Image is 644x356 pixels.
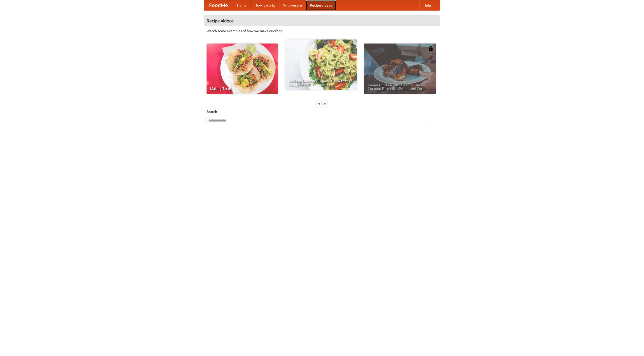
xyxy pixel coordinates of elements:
a: FoodMe [204,0,233,10]
h4: Recipe videos [204,16,440,26]
a: Who we are [279,0,306,10]
h5: Search [207,109,437,114]
a: Home [233,0,251,10]
span: An Easy, Summery Tomato Pasta That's Ready for Fall [289,79,353,86]
span: Making Tacos [210,87,274,90]
div: « [317,100,321,107]
a: Help [419,0,435,10]
a: Recipe videos [306,0,336,10]
a: How it works [251,0,279,10]
p: Watch some examples of how we make our food! [207,28,437,33]
img: 483408.png [428,46,433,51]
a: An Easy, Summery Tomato Pasta That's Ready for Fall [285,39,357,90]
a: Making Tacos [207,44,278,94]
div: » [323,100,327,107]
